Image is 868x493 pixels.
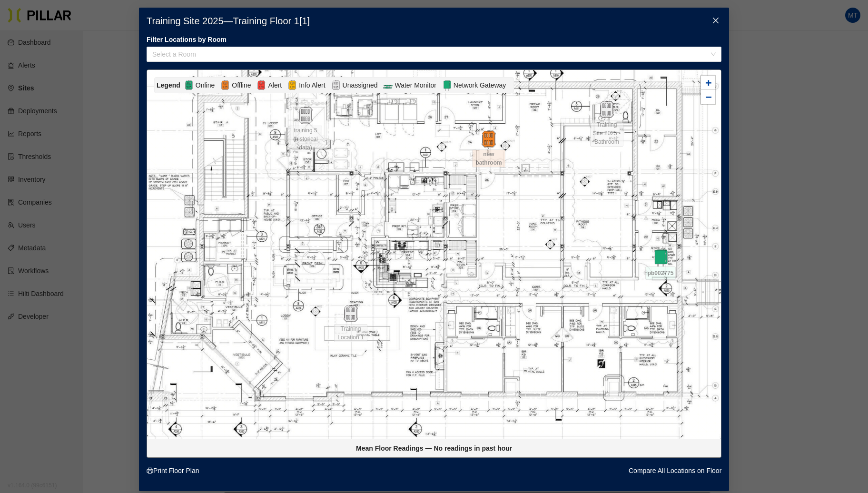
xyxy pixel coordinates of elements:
[645,266,676,280] span: pb002775
[289,126,322,152] span: training 5 (historical data)
[472,130,505,148] div: new bathroom
[701,76,715,90] a: Zoom in
[480,130,497,148] img: pod-offline.df94d192.svg
[297,80,327,90] span: Info Alert
[266,80,284,90] span: Alert
[705,77,711,89] span: +
[393,80,438,90] span: Water Monitor
[712,17,720,24] span: close
[184,79,194,91] img: Online
[147,35,721,45] label: Filter Locations by Room
[342,305,359,322] img: pod-unassigned.895f376b.svg
[289,107,322,124] div: training 5 (historical data)
[297,107,314,124] img: pod-unassigned.895f376b.svg
[230,80,253,90] span: Offline
[442,79,452,91] img: Network Gateway
[334,305,367,322] div: Training Location 1
[590,120,623,147] span: Training Site 2025 - Bathroom
[147,467,153,474] span: printer
[629,465,721,476] a: Compare All Locations on Floor
[194,80,217,90] span: Online
[331,79,340,91] img: Unassigned
[147,465,199,476] a: printerPrint Floor Plan
[652,249,669,266] img: gateway-online.42bf373e.svg
[598,101,615,118] img: pod-unassigned.895f376b.svg
[220,79,230,91] img: Offline
[452,80,508,90] span: Network Gateway
[702,8,729,34] button: Close
[334,324,367,342] span: Training Location 1
[590,101,623,118] div: Training Site 2025 - Bathroom
[383,79,393,91] img: Flow-Monitor
[340,80,379,90] span: Unassigned
[644,249,677,255] div: pb002775
[705,91,711,103] span: −
[256,79,266,91] img: Alert
[147,15,721,27] h3: Training Site 2025 — Training Floor 1 [ 1 ]
[287,79,297,91] img: Alert
[472,149,505,168] span: new bathroom
[151,443,717,454] div: Mean Floor Readings — No readings in past hour
[701,90,715,104] a: Zoom out
[157,80,184,90] div: Legend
